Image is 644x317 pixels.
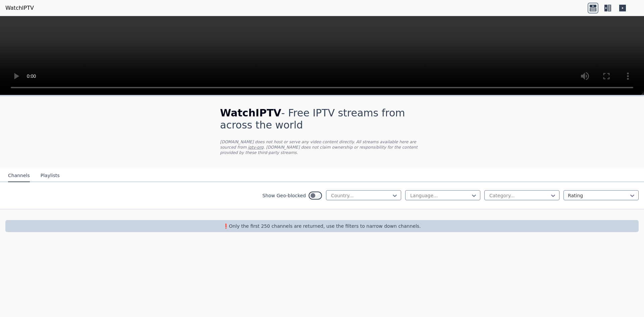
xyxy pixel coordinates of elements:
button: Playlists [41,169,60,182]
p: ❗️Only the first 250 channels are returned, use the filters to narrow down channels. [8,223,636,229]
a: WatchIPTV [5,4,34,12]
p: [DOMAIN_NAME] does not host or serve any video content directly. All streams available here are s... [220,139,424,155]
label: Show Geo-blocked [262,192,306,199]
a: iptv-org [248,145,264,150]
span: WatchIPTV [220,107,281,119]
h1: - Free IPTV streams from across the world [220,107,424,131]
button: Channels [8,169,30,182]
